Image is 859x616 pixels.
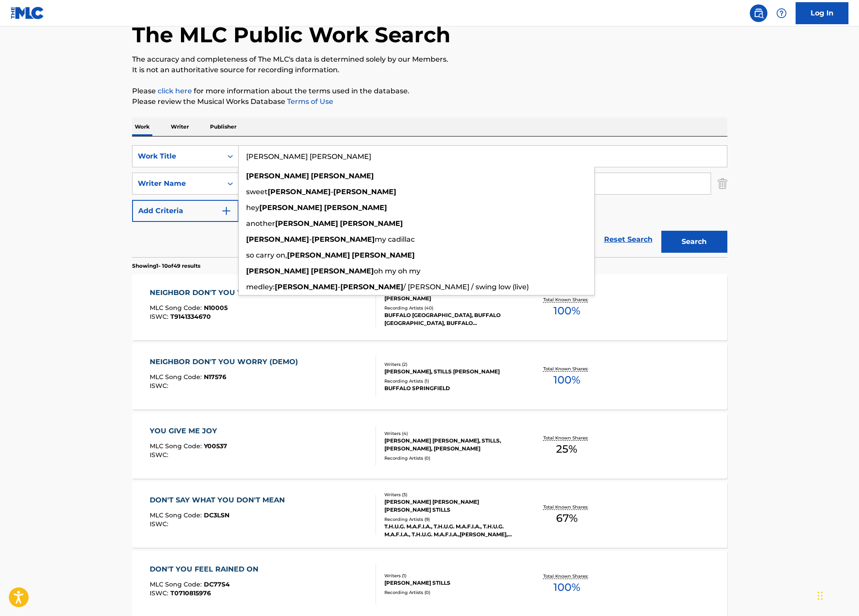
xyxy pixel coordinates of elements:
[207,118,239,136] p: Publisher
[132,274,727,340] a: NEIGHBOR DON'T YOU WORRYMLC Song Code:N10005ISWC:T9141334670Writers (1)[PERSON_NAME]Recording Art...
[384,368,517,376] div: [PERSON_NAME], STILLS [PERSON_NAME]
[374,267,420,275] span: oh my oh my
[150,426,227,436] div: YOU GIVE ME JOY
[543,296,590,303] p: Total Known Shares:
[132,343,727,409] a: NEIGHBOR DON'T YOU WORRY (DEMO)MLC Song Code:N17576ISWC:Writers (2)[PERSON_NAME], STILLS [PERSON_...
[138,151,217,162] div: Work Title
[150,442,204,450] span: MLC Song Code :
[384,491,517,498] div: Writers ( 3 )
[340,219,403,228] strong: [PERSON_NAME]
[150,313,170,321] span: ISWC :
[204,442,227,450] span: Y00537
[132,413,727,479] a: YOU GIVE ME JOYMLC Song Code:Y00537ISWC:Writers (4)[PERSON_NAME] [PERSON_NAME], STILLS, [PERSON_N...
[138,178,217,189] div: Writer Name
[150,564,263,575] div: DON'T YOU FEEL RAINED ON
[285,97,333,106] a: Terms of Use
[338,283,340,291] span: -
[796,2,848,24] a: Log In
[132,22,450,48] h1: The MLC Public Work Search
[818,583,823,609] div: Drag
[384,523,517,539] div: T.H.U.G. M.A.F.I.A., T.H.U.G. M.A.F.I.A., T.H.U.G. M.A.F.I.A., T.H.U.G. M.A.F.I.A.,[PERSON_NAME],...
[553,303,580,319] span: 100 %
[132,86,727,96] p: Please for more information about the terms used in the database.
[750,4,767,22] a: Public Search
[150,288,272,298] div: NEIGHBOR DON'T YOU WORRY
[384,295,517,302] div: [PERSON_NAME]
[132,200,239,222] button: Add Criteria
[661,231,727,253] button: Search
[221,206,232,216] img: 9d2ae6d4665cec9f34b9.svg
[312,235,375,243] strong: [PERSON_NAME]
[600,230,657,249] a: Reset Search
[776,8,787,18] img: help
[170,589,211,597] span: T0710815976
[384,498,517,514] div: [PERSON_NAME] [PERSON_NAME] [PERSON_NAME] STILLS
[311,267,374,275] strong: [PERSON_NAME]
[259,203,322,212] strong: [PERSON_NAME]
[150,495,289,505] div: DON'T SAY WHAT YOU DON'T MEAN
[132,65,727,75] p: It is not an authoritative source for recording information.
[150,520,170,528] span: ISWC :
[331,188,333,196] span: -
[333,188,396,196] strong: [PERSON_NAME]
[384,572,517,579] div: Writers ( 1 )
[553,579,580,595] span: 100 %
[773,4,790,22] div: Help
[150,373,204,381] span: MLC Song Code :
[375,235,415,243] span: my cadillac
[384,579,517,587] div: [PERSON_NAME] STILLS
[384,516,517,523] div: Recording Artists ( 9 )
[170,313,211,321] span: T9141334670
[384,455,517,461] div: Recording Artists ( 0 )
[403,283,529,291] span: / [PERSON_NAME] / swing low (live)
[132,118,152,136] p: Work
[815,574,859,616] iframe: Chat Widget
[150,511,204,519] span: MLC Song Code :
[553,372,580,388] span: 100 %
[384,305,517,311] div: Recording Artists ( 40 )
[311,172,374,180] strong: [PERSON_NAME]
[150,304,204,312] span: MLC Song Code :
[384,437,517,453] div: [PERSON_NAME] [PERSON_NAME], STILLS, [PERSON_NAME], [PERSON_NAME]
[324,203,387,212] strong: [PERSON_NAME]
[543,435,590,441] p: Total Known Shares:
[246,172,309,180] strong: [PERSON_NAME]
[132,145,727,257] form: Search Form
[150,580,204,588] span: MLC Song Code :
[204,580,230,588] span: DC77S4
[287,251,350,259] strong: [PERSON_NAME]
[150,382,170,390] span: ISWC :
[340,283,403,291] strong: [PERSON_NAME]
[543,573,590,579] p: Total Known Shares:
[132,262,200,270] p: Showing 1 - 10 of 49 results
[275,283,338,291] strong: [PERSON_NAME]
[168,118,192,136] p: Writer
[132,482,727,548] a: DON'T SAY WHAT YOU DON'T MEANMLC Song Code:DC3LSNISWC:Writers (3)[PERSON_NAME] [PERSON_NAME] [PER...
[11,7,44,19] img: MLC Logo
[150,357,302,367] div: NEIGHBOR DON'T YOU WORRY (DEMO)
[753,8,764,18] img: search
[543,504,590,510] p: Total Known Shares:
[204,304,228,312] span: N10005
[718,173,727,195] img: Delete Criterion
[384,430,517,437] div: Writers ( 4 )
[309,235,312,243] span: -
[556,441,577,457] span: 25 %
[384,384,517,392] div: BUFFALO SPRINGFIELD
[543,365,590,372] p: Total Known Shares:
[246,219,275,228] span: another
[158,87,192,95] a: click here
[204,373,226,381] span: N17576
[384,589,517,596] div: Recording Artists ( 0 )
[275,219,338,228] strong: [PERSON_NAME]
[246,188,268,196] span: sweet
[204,511,229,519] span: DC3LSN
[384,378,517,384] div: Recording Artists ( 1 )
[132,96,727,107] p: Please review the Musical Works Database
[246,267,309,275] strong: [PERSON_NAME]
[384,361,517,368] div: Writers ( 2 )
[384,311,517,327] div: BUFFALO [GEOGRAPHIC_DATA], BUFFALO [GEOGRAPHIC_DATA], BUFFALO [GEOGRAPHIC_DATA], [GEOGRAPHIC_DATA...
[246,251,287,259] span: so carry on,
[556,510,578,526] span: 67 %
[246,235,309,243] strong: [PERSON_NAME]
